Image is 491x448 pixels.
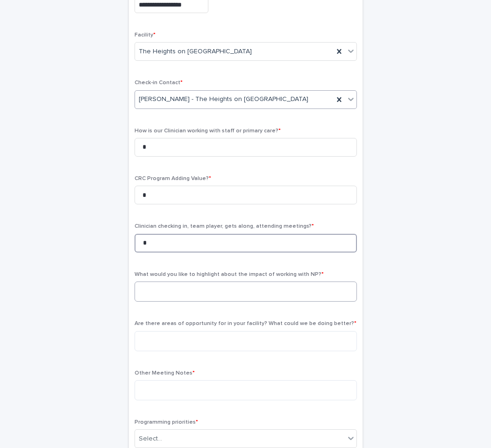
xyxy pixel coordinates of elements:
[139,434,162,444] div: Select...
[135,32,156,38] span: Facility
[139,47,252,57] span: The Heights on [GEOGRAPHIC_DATA]
[135,370,195,376] span: Other Meeting Notes
[135,176,211,181] span: CRC Program Adding Value?
[135,419,198,425] span: Programming priorities
[135,224,314,229] span: Clinician checking in, team player, gets along, attending meetings?
[135,321,356,326] span: Are there areas of opportunity for in your facility? What could we be doing better?
[135,272,324,277] span: What would you like to highlight about the impact of working with NP?
[135,128,281,134] span: How is our Clinician working with staff or primary care?
[135,80,183,86] span: Check-in Contact
[139,94,308,104] span: [PERSON_NAME] - The Heights on [GEOGRAPHIC_DATA]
